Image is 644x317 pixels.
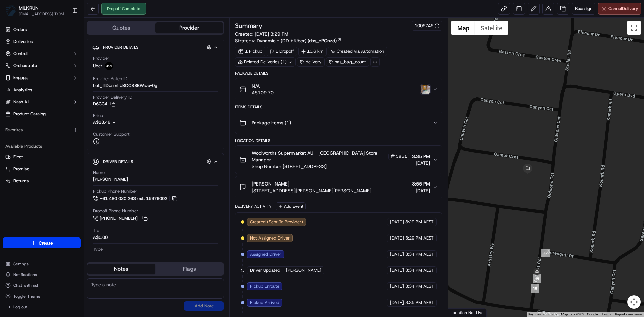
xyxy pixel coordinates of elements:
[155,22,223,33] button: Provider
[5,166,78,172] a: Promise
[39,240,53,246] span: Create
[415,23,439,29] button: 1005745
[3,152,81,162] button: Fleet
[5,178,78,184] a: Returns
[297,57,325,67] div: delivery
[3,36,81,47] a: Deliveries
[93,55,109,61] span: Provider
[93,195,178,202] a: +61 480 020 263 ext. 15976002
[87,264,155,274] button: Notes
[105,62,113,70] img: uber-new-logo.jpeg
[13,261,29,267] span: Settings
[250,251,281,257] span: Assigned Driver
[267,47,297,56] div: 1 Dropoff
[615,312,642,316] a: Report a map error
[405,300,434,306] span: 3:35 PM AEST
[13,154,23,160] span: Fleet
[390,219,404,225] span: [DATE]
[13,75,28,81] span: Engage
[13,294,40,299] span: Toggle Theme
[250,235,290,241] span: Not Assigned Driver
[627,295,641,309] button: Map camera controls
[13,27,27,33] span: Orders
[412,187,430,194] span: [DATE]
[448,308,487,317] div: Location Not Live
[257,37,342,44] a: Dynamic - (DD + Uber) (dss_cPCnzd)
[250,219,303,225] span: Created (Sent To Provider)
[405,219,434,225] span: 3:29 PM AEST
[286,267,321,273] span: [PERSON_NAME]
[235,78,442,100] button: N/AA$109.70photo_proof_of_delivery image
[100,196,167,202] span: +61 480 020 263 ext. 15976002
[19,11,67,17] span: [EMAIL_ADDRESS][DOMAIN_NAME]
[13,39,33,45] span: Deliveries
[252,187,371,194] span: [STREET_ADDRESS][PERSON_NAME][PERSON_NAME]
[93,119,152,125] button: A$18.48
[235,104,442,110] div: Items Details
[93,228,99,234] span: Tip
[13,272,37,277] span: Notifications
[252,119,291,126] span: Package Items ( 1 )
[93,170,105,176] span: Name
[235,57,296,67] div: Related Deliveries (1)
[93,246,103,252] span: Type
[528,312,557,317] button: Keyboard shortcuts
[390,235,404,241] span: [DATE]
[3,270,81,279] button: Notifications
[3,176,81,187] button: Returns
[103,45,138,50] span: Provider Details
[252,150,387,163] span: Woolworths Supermarket AU - [GEOGRAPHIC_DATA] Store Manager
[421,85,430,94] img: photo_proof_of_delivery image
[87,22,155,33] button: Quotes
[255,31,288,37] span: [DATE] 3:29 PM
[235,47,265,56] div: 1 Pickup
[13,63,37,69] span: Orchestrate
[390,283,404,289] span: [DATE]
[326,57,369,67] div: has_bag_count
[450,308,472,317] img: Google
[235,71,442,76] div: Package Details
[92,156,218,167] button: Driver Details
[252,83,274,89] span: N/A
[235,31,288,37] span: Created:
[3,48,81,59] button: Control
[13,304,27,310] span: Log out
[235,146,442,174] button: Woolworths Supermarket AU - [GEOGRAPHIC_DATA] Store Manager3851Shop Number [STREET_ADDRESS]3:35 P...
[572,3,595,15] button: Reassign
[3,109,81,119] a: Product Catalog
[541,249,550,257] div: 17
[405,251,434,257] span: 3:34 PM AEST
[328,47,387,56] a: Created via Automation
[3,125,81,136] div: Favorites
[5,5,16,16] img: MILKRUN
[3,3,69,19] button: MILKRUNMILKRUN[EMAIL_ADDRESS][DOMAIN_NAME]
[13,87,32,93] span: Analytics
[93,83,157,89] span: bat_lIlDUsmLUBOC88BWsvc-0g
[93,208,138,214] span: Dropoff Phone Number
[93,63,102,69] span: Uber
[390,300,404,306] span: [DATE]
[390,267,404,273] span: [DATE]
[93,215,149,222] a: [PHONE_NUMBER]
[3,24,81,35] a: Orders
[598,3,641,15] button: CancelDelivery
[276,202,306,210] button: Add Event
[451,21,475,35] button: Show street map
[475,21,508,35] button: Show satellite imagery
[19,5,39,11] button: MILKRUN
[103,159,133,164] span: Driver Details
[235,37,342,44] div: Strategy:
[93,188,137,194] span: Pickup Phone Number
[250,300,279,306] span: Pickup Arrived
[235,176,442,198] button: [PERSON_NAME][STREET_ADDRESS][PERSON_NAME][PERSON_NAME]3:55 PM[DATE]
[235,204,272,209] div: Delivery Activity
[93,119,110,125] span: A$18.48
[602,312,611,316] a: Terms (opens in new tab)
[412,160,430,166] span: [DATE]
[235,23,262,29] h3: Summary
